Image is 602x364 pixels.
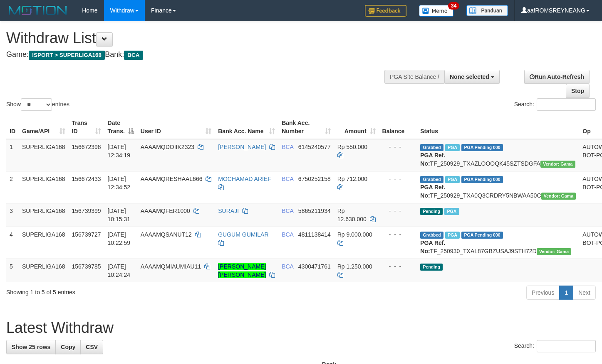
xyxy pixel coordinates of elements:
[445,144,460,151] span: Marked by aafsoycanthlai
[108,144,131,159] span: [DATE] 12:34:19
[124,51,143,60] span: BCA
[6,30,393,46] h1: Withdraw List
[19,259,69,282] td: SUPERLIGA168
[466,5,508,16] img: panduan.png
[450,73,489,80] span: None selected
[6,115,19,139] th: ID
[573,286,596,300] a: Next
[141,144,194,150] span: AAAAMQDOIIK2323
[420,239,445,254] b: PGA Ref. No:
[6,98,69,111] label: Show entries
[141,231,192,238] span: AAAAMQSANUT12
[384,70,444,84] div: PGA Site Balance /
[278,115,334,139] th: Bank Acc. Number: activate to sort column ascending
[444,70,500,84] button: None selected
[382,207,414,215] div: - - -
[337,144,367,150] span: Rp 550.000
[514,98,596,111] label: Search:
[461,232,503,239] span: PGA Pending
[417,171,579,203] td: TF_250929_TXA0Q3CRDRY5NBWAA50C
[19,171,69,203] td: SUPERLIGA168
[382,230,414,239] div: - - -
[72,144,101,150] span: 156672398
[215,115,278,139] th: Bank Acc. Name: activate to sort column ascending
[524,70,590,84] a: Run Auto-Refresh
[417,139,579,171] td: TF_250929_TXAZLOOOQK45SZTSDGFA
[382,262,414,271] div: - - -
[514,340,596,352] label: Search:
[541,193,576,200] span: Vendor URL: https://trx31.1velocity.biz
[6,4,69,17] img: MOTION_logo.png
[141,208,190,214] span: AAAAMQFER1000
[420,184,445,199] b: PGA Ref. No:
[218,208,239,214] a: SURAJI
[282,208,293,214] span: BCA
[6,340,56,354] a: Show 25 rows
[417,115,579,139] th: Status
[29,51,105,60] span: ISPORT > SUPERLIGA168
[420,232,443,239] span: Grabbed
[334,115,379,139] th: Amount: activate to sort column ascending
[379,115,417,139] th: Balance
[537,248,572,255] span: Vendor URL: https://trx31.1velocity.biz
[448,2,459,10] span: 34
[420,144,443,151] span: Grabbed
[19,139,69,171] td: SUPERLIGA168
[298,231,331,238] span: Copy 4811138414 to clipboard
[218,231,268,238] a: GUGUM GUMILAR
[282,231,293,238] span: BCA
[420,176,443,183] span: Grabbed
[12,344,50,350] span: Show 25 rows
[86,344,98,350] span: CSV
[80,340,103,354] a: CSV
[298,263,331,270] span: Copy 4300471761 to clipboard
[298,144,331,150] span: Copy 6145240577 to clipboard
[282,263,293,270] span: BCA
[218,263,266,278] a: [PERSON_NAME] [PERSON_NAME]
[6,139,19,171] td: 1
[141,263,201,270] span: AAAAMQMIAUMIAU11
[72,231,101,238] span: 156739727
[141,176,203,182] span: AAAAMQRESHAAL666
[218,176,271,182] a: MOCHAMAD ARIEF
[137,115,215,139] th: User ID: activate to sort column ascending
[69,115,104,139] th: Trans ID: activate to sort column ascending
[282,176,293,182] span: BCA
[445,176,460,183] span: Marked by aafsoycanthlai
[461,176,503,183] span: PGA Pending
[365,5,406,17] img: Feedback.jpg
[104,115,137,139] th: Date Trans.: activate to sort column descending
[540,161,575,168] span: Vendor URL: https://trx31.1velocity.biz
[61,344,75,350] span: Copy
[72,208,101,214] span: 156739399
[6,285,245,296] div: Showing 1 to 5 of 5 entries
[6,51,393,59] h4: Game: Bank:
[445,232,460,239] span: Marked by aafsoycanthlai
[417,227,579,259] td: TF_250930_TXAL87GBZUSAJ9STH72D
[382,175,414,183] div: - - -
[419,5,454,17] img: Button%20Memo.svg
[6,171,19,203] td: 2
[218,144,266,150] a: [PERSON_NAME]
[72,263,101,270] span: 156739785
[108,231,131,246] span: [DATE] 10:22:59
[55,340,81,354] a: Copy
[72,176,101,182] span: 156672433
[298,208,331,214] span: Copy 5865211934 to clipboard
[108,176,131,191] span: [DATE] 12:34:52
[6,320,596,336] h1: Latest Withdraw
[382,143,414,151] div: - - -
[420,208,443,215] span: Pending
[6,259,19,282] td: 5
[444,208,459,215] span: Marked by aafsoycanthlai
[19,227,69,259] td: SUPERLIGA168
[298,176,331,182] span: Copy 6750252158 to clipboard
[420,264,443,271] span: Pending
[337,208,367,222] span: Rp 12.630.000
[526,286,560,300] a: Previous
[19,203,69,227] td: SUPERLIGA168
[6,203,19,227] td: 3
[108,263,131,278] span: [DATE] 10:24:24
[566,84,590,98] a: Stop
[537,340,596,352] input: Search:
